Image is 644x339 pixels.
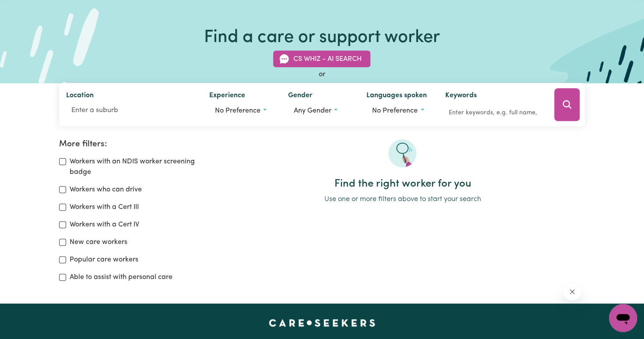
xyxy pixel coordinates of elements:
[59,69,585,80] div: or
[70,219,139,230] label: Workers with a Cert IV
[70,202,139,212] label: Workers with a Cert III
[70,237,127,247] label: New care workers
[70,272,172,282] label: Able to assist with personal care
[269,319,375,326] a: Careseekers home page
[294,107,331,114] span: Any gender
[215,107,260,114] span: No preference
[366,102,431,119] button: Worker language preferences
[445,90,477,102] label: Keywords
[209,102,274,119] button: Worker experience options
[366,90,427,102] label: Languages spoken
[5,6,53,13] span: Need any help?
[609,304,637,332] iframe: Button to launch messaging window
[220,194,585,205] p: Use one or more filters above to start your search
[59,139,210,149] h2: More filters:
[554,88,580,121] button: Search
[273,51,370,67] button: CS Whiz - AI Search
[70,184,142,195] label: Workers who can drive
[372,107,418,114] span: No preference
[70,156,210,177] label: Workers with an NDIS worker screening badge
[66,90,94,102] label: Location
[66,102,195,118] input: Enter a suburb
[288,90,313,102] label: Gender
[70,254,138,265] label: Popular care workers
[209,90,245,102] label: Experience
[220,178,585,191] h2: Find the right worker for you
[445,106,542,120] input: Enter keywords, e.g. full name, interests
[288,102,353,119] button: Worker gender preference
[563,283,581,300] iframe: Close message
[204,27,440,48] h1: Find a care or support worker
